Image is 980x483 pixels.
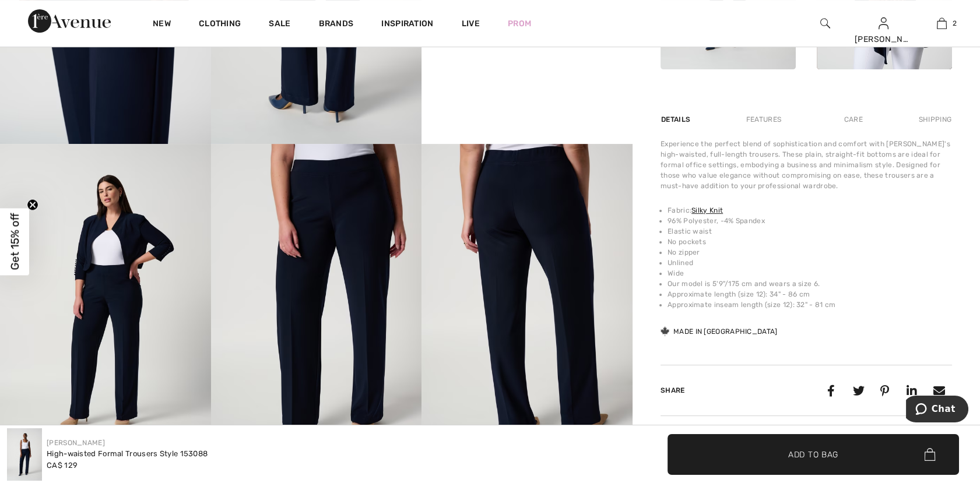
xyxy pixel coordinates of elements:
[28,9,111,33] img: 1ère Avenue
[916,109,952,130] div: Shipping
[319,19,354,31] a: Brands
[906,396,968,425] iframe: Opens a widget where you can chat to one of our agents
[913,16,970,30] a: 2
[661,326,778,337] div: Made in [GEOGRAPHIC_DATA]
[421,144,633,460] img: High-Waisted Formal Trousers Style 153088. 7
[879,16,888,30] img: My Info
[937,16,947,30] img: My Bag
[661,386,685,394] span: Share
[668,258,952,268] li: Unlined
[668,268,952,278] li: Wide
[199,19,241,31] a: Clothing
[661,109,693,130] div: Details
[668,216,952,226] li: 96% Polyester, -4% Spandex
[855,33,912,45] div: [PERSON_NAME]
[8,213,22,270] span: Get 15% off
[668,205,952,216] li: Fabric:
[736,109,791,130] div: Features
[27,199,38,210] button: Close teaser
[211,144,422,460] img: High-Waisted Formal Trousers Style 153088. 6
[788,448,838,460] span: Add to Bag
[668,237,952,247] li: No pockets
[269,19,290,31] a: Sale
[668,299,952,310] li: Approximate inseam length (size 12): 32" - 81 cm
[462,17,480,30] a: Live
[153,19,171,31] a: New
[381,19,433,31] span: Inspiration
[508,17,531,30] a: Prom
[7,428,42,481] img: High-Waisted Formal Trousers Style 153088
[820,16,830,30] img: search the website
[47,461,78,470] span: CA$ 129
[47,439,105,447] a: [PERSON_NAME]
[691,206,723,214] a: Silky Knit
[668,226,952,237] li: Elastic waist
[661,139,952,191] div: Experience the perfect blend of sophistication and comfort with [PERSON_NAME]'s high-waisted, ful...
[47,448,208,460] div: High-waisted Formal Trousers Style 153088
[834,109,873,130] div: Care
[879,17,888,29] a: Sign In
[668,434,959,475] button: Add to Bag
[924,448,935,461] img: Bag.svg
[668,247,952,258] li: No zipper
[953,18,957,29] span: 2
[668,289,952,299] li: Approximate length (size 12): 34" - 86 cm
[668,278,952,289] li: Our model is 5'9"/175 cm and wears a size 6.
